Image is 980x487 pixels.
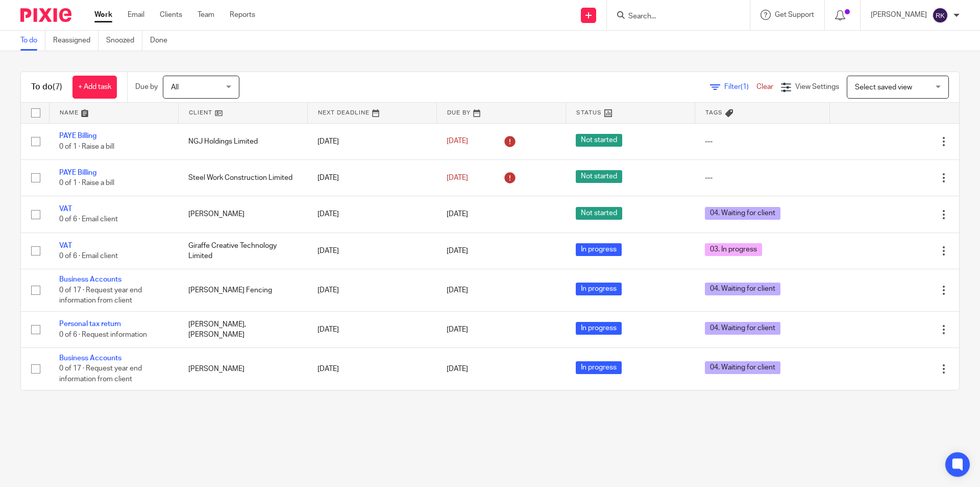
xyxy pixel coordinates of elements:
[307,233,436,269] td: [DATE]
[705,207,780,220] span: 04. Waiting for client
[59,143,114,150] span: 0 of 1 · Raise a bill
[576,134,622,147] span: Not started
[705,283,780,295] span: 04. Waiting for client
[59,179,114,187] span: 0 of 1 · Raise a bill
[447,174,468,181] span: [DATE]
[576,322,622,335] span: In progress
[160,10,182,20] a: Clients
[20,8,71,22] img: Pixie
[178,123,307,159] td: NGJ Holdings Limited
[775,11,814,18] span: Get Support
[705,361,780,374] span: 04. Waiting for client
[447,287,468,294] span: [DATE]
[741,83,749,90] span: (1)
[705,243,762,256] span: 03. In progress
[307,311,436,347] td: [DATE]
[705,136,819,147] div: ---
[627,12,719,21] input: Search
[576,170,622,183] span: Not started
[307,348,436,390] td: [DATE]
[53,31,99,51] a: Reassigned
[178,311,307,347] td: [PERSON_NAME], [PERSON_NAME]
[447,326,468,333] span: [DATE]
[59,287,142,305] span: 0 of 17 · Request year end information from client
[59,205,72,213] a: VAT
[178,348,307,390] td: [PERSON_NAME]
[871,10,927,20] p: [PERSON_NAME]
[756,83,773,90] a: Clear
[59,169,96,176] a: PAYE Billing
[576,361,622,374] span: In progress
[307,123,436,159] td: [DATE]
[72,76,117,99] a: + Add task
[447,138,468,145] span: [DATE]
[198,10,214,20] a: Team
[31,82,62,92] h1: To do
[106,31,142,51] a: Snoozed
[150,31,175,51] a: Done
[59,242,72,249] a: VAT
[178,196,307,233] td: [PERSON_NAME]
[59,365,142,383] span: 0 of 17 · Request year end information from client
[178,269,307,311] td: [PERSON_NAME] Fencing
[53,83,62,91] span: (7)
[724,83,756,90] span: Filter
[59,355,121,362] a: Business Accounts
[447,211,468,218] span: [DATE]
[59,216,118,223] span: 0 of 6 · Email client
[59,331,147,338] span: 0 of 6 · Request information
[128,10,144,20] a: Email
[307,269,436,311] td: [DATE]
[178,159,307,196] td: Steel Work Construction Limited
[59,132,96,140] a: PAYE Billing
[705,110,723,115] span: Tags
[307,196,436,233] td: [DATE]
[230,10,255,20] a: Reports
[576,207,622,220] span: Not started
[447,365,468,373] span: [DATE]
[932,7,948,24] img: svg%3E
[705,173,819,183] div: ---
[855,84,912,91] span: Select saved view
[171,84,179,91] span: All
[447,247,468,254] span: [DATE]
[94,10,112,20] a: Work
[795,83,839,90] span: View Settings
[59,276,121,283] a: Business Accounts
[20,31,45,51] a: To do
[576,243,622,256] span: In progress
[178,233,307,269] td: Giraffe Creative Technology Limited
[307,159,436,196] td: [DATE]
[135,82,158,92] p: Due by
[59,320,121,328] a: Personal tax return
[705,322,780,335] span: 04. Waiting for client
[576,283,622,295] span: In progress
[59,252,118,260] span: 0 of 6 · Email client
